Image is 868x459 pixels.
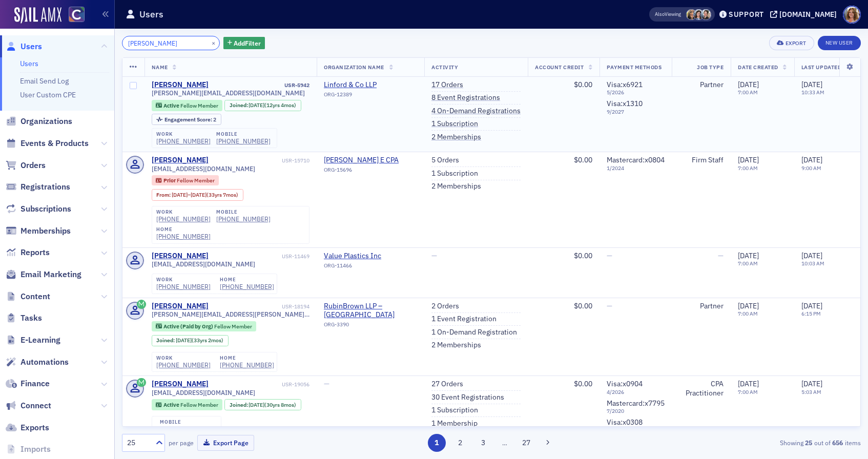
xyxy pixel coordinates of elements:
[801,89,824,96] time: 10:33 AM
[216,209,271,215] div: mobile
[14,7,61,24] img: SailAMX
[160,419,214,425] div: mobile
[180,401,218,408] span: Fellow Member
[6,444,51,455] a: Imports
[156,361,211,369] a: [PHONE_NUMBER]
[224,399,301,410] div: Joined: 1995-01-02 00:00:00
[163,102,180,109] span: Active
[6,312,42,324] a: Tasks
[152,64,168,71] span: Name
[324,252,417,261] span: Value Plastics Inc
[679,380,724,398] div: CPA Practitioner
[738,251,759,260] span: [DATE]
[20,444,51,455] span: Imports
[249,101,264,109] span: [DATE]
[801,310,821,317] time: 6:15 PM
[210,82,309,89] div: USR-5942
[738,310,758,317] time: 7:00 AM
[324,302,417,320] a: RubinBrown LLP – [GEOGRAPHIC_DATA]
[801,379,822,388] span: [DATE]
[210,381,309,388] div: USR-19056
[607,155,665,164] span: Mastercard : x0804
[431,80,463,90] a: 17 Orders
[738,301,759,310] span: [DATE]
[607,418,643,427] span: Visa : x0308
[210,303,309,310] div: USR-18194
[164,116,213,123] span: Engagement Score :
[220,283,274,290] div: [PHONE_NUMBER]
[156,355,211,361] div: work
[324,166,417,177] div: ORG-15696
[20,59,38,68] a: Users
[693,9,704,20] span: Stacy Svendsen
[801,164,821,172] time: 9:00 AM
[518,434,535,452] button: 27
[6,247,50,258] a: Reports
[697,64,724,71] span: Job Type
[152,80,209,90] a: [PERSON_NAME]
[428,434,446,452] button: 1
[224,100,301,111] div: Joined: 2013-04-30 00:00:00
[498,438,512,447] span: …
[156,402,218,408] a: Active Fellow Member
[223,37,265,50] button: AddFilter
[156,283,211,290] div: [PHONE_NUMBER]
[801,80,822,89] span: [DATE]
[20,90,76,99] a: User Custom CPE
[738,64,778,71] span: Date Created
[769,36,814,50] button: Export
[156,323,252,329] a: Active (Paid by Org) Fellow Member
[20,41,42,52] span: Users
[20,400,51,411] span: Connect
[209,38,218,47] button: ×
[801,155,822,164] span: [DATE]
[220,277,274,283] div: home
[6,378,50,389] a: Finance
[431,419,478,428] a: 1 Membership
[431,406,478,415] a: 1 Subscription
[156,233,211,240] div: [PHONE_NUMBER]
[324,64,384,71] span: Organization Name
[20,76,69,86] a: Email Send Log
[801,388,821,395] time: 5:03 AM
[6,41,42,52] a: Users
[152,100,223,111] div: Active: Active: Fellow Member
[172,191,188,198] span: [DATE]
[607,99,643,108] span: Visa : x1310
[152,310,310,318] span: [PERSON_NAME][EMAIL_ADDRESS][PERSON_NAME][DOMAIN_NAME]
[61,7,85,24] a: View Homepage
[6,225,71,237] a: Memberships
[230,102,249,109] span: Joined :
[718,251,724,260] span: —
[6,181,70,193] a: Registrations
[220,355,274,361] div: home
[152,252,209,261] a: [PERSON_NAME]
[152,335,229,346] div: Joined: 1992-07-01 00:00:00
[127,437,150,448] div: 25
[431,393,504,402] a: 30 Event Registrations
[160,425,214,433] a: [PHONE_NUMBER]
[20,225,71,237] span: Memberships
[180,102,218,109] span: Fellow Member
[152,114,221,125] div: Engagement Score: 2
[210,157,309,164] div: USR-15710
[6,138,89,149] a: Events & Products
[700,9,711,20] span: Pamela Galey-Coleman
[607,64,662,71] span: Payment Methods
[220,361,274,369] a: [PHONE_NUMBER]
[574,80,592,89] span: $0.00
[607,301,612,310] span: —
[156,215,211,223] div: [PHONE_NUMBER]
[122,36,220,50] input: Search…
[738,260,758,267] time: 7:00 AM
[177,177,215,184] span: Fellow Member
[607,109,665,115] span: 9 / 2027
[152,165,255,173] span: [EMAIL_ADDRESS][DOMAIN_NAME]
[20,378,50,389] span: Finance
[431,107,521,116] a: 4 On-Demand Registrations
[607,389,665,395] span: 4 / 2026
[20,247,50,258] span: Reports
